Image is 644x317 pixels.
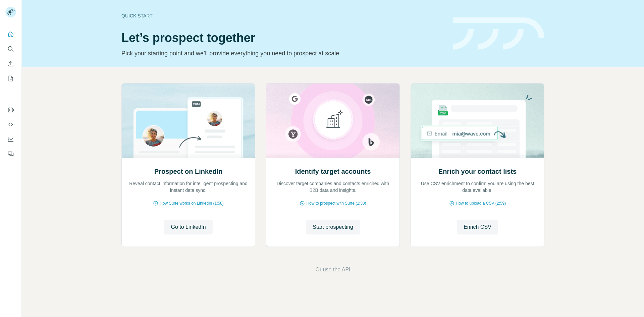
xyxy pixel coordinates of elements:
[164,220,212,234] button: Go to LinkedIn
[5,133,16,145] button: Dashboard
[411,84,544,158] img: Enrich your contact lists
[464,223,491,231] span: Enrich CSV
[128,180,248,194] p: Reveal contact information for intelligent prospecting and instant data sync.
[154,167,222,176] h2: Prospect on LinkedIn
[418,180,537,194] p: Use CSV enrichment to confirm you are using the best data available.
[266,84,400,158] img: Identify target accounts
[5,72,16,85] button: My lists
[438,167,517,176] h2: Enrich your contact lists
[5,58,16,70] button: Enrich CSV
[121,84,255,158] img: Prospect on LinkedIn
[5,104,16,116] button: Use Surfe on LinkedIn
[160,200,224,206] span: How Surfe works on LinkedIn (1:58)
[313,223,353,231] span: Start prospecting
[453,17,544,50] img: banner
[273,180,393,194] p: Discover target companies and contacts enriched with B2B data and insights.
[5,28,16,40] button: Quick start
[171,223,206,231] span: Go to LinkedIn
[295,167,371,176] h2: Identify target accounts
[457,220,498,234] button: Enrich CSV
[315,266,350,274] button: Or use the API
[456,200,506,206] span: How to upload a CSV (2:59)
[121,31,445,45] h1: Let’s prospect together
[5,118,16,130] button: Use Surfe API
[121,49,445,58] p: Pick your starting point and we’ll provide everything you need to prospect at scale.
[5,148,16,160] button: Feedback
[306,200,366,206] span: How to prospect with Surfe (1:30)
[121,12,445,19] div: Quick start
[306,220,360,234] button: Start prospecting
[5,43,16,55] button: Search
